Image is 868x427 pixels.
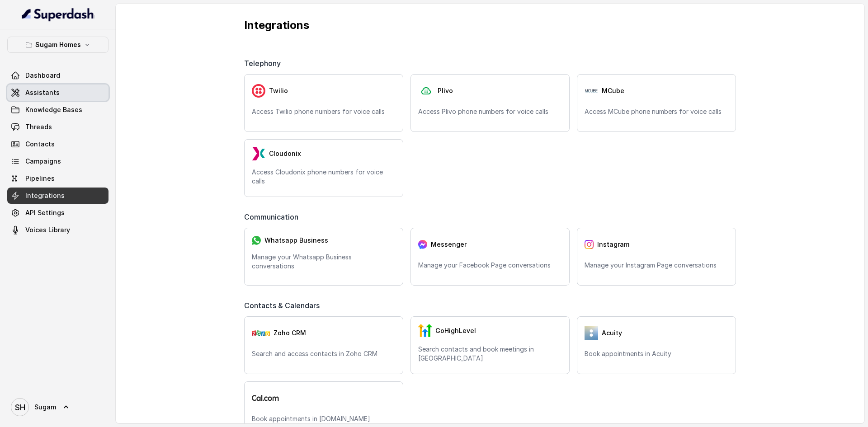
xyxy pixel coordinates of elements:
[252,168,396,186] p: Access Cloudonix phone numbers for voice calls
[7,170,108,187] a: Pipelines
[15,403,25,412] text: SH
[34,403,56,412] span: Sugam
[597,240,629,249] span: Instagram
[244,211,302,222] span: Communication
[7,153,108,169] a: Campaigns
[602,328,622,338] span: Acuity
[264,236,328,245] span: Whatsapp Business
[35,39,81,50] p: Sugam Homes
[252,414,396,423] p: Book appointments in [DOMAIN_NAME]
[418,261,562,270] p: Manage your Facebook Page conversations
[244,18,736,33] p: Integrations
[252,253,396,271] p: Manage your Whatsapp Business conversations
[274,328,306,338] span: Zoho CRM
[25,174,55,183] span: Pipelines
[7,188,108,204] a: Integrations
[438,86,453,95] span: Plivo
[25,71,60,80] span: Dashboard
[252,107,396,116] p: Access Twilio phone numbers for voice calls
[418,107,562,116] p: Access Plivo phone numbers for voice calls
[602,86,624,95] span: MCube
[269,86,288,95] span: Twilio
[25,157,61,166] span: Campaigns
[25,225,70,235] span: Voices Library
[22,7,94,22] img: light.svg
[585,326,598,340] img: 5vvjV8cQY1AVHSZc2N7qU9QabzYIM+zpgiA0bbq9KFoni1IQNE8dHPp0leJjYW31UJeOyZnSBUO77gdMaNhFCgpjLZzFnVhVC...
[7,119,108,135] a: Threads
[585,240,594,249] img: instagram.04eb0078a085f83fc525.png
[7,222,108,238] a: Voices Library
[585,349,728,358] p: Book appointments in Acuity
[25,140,55,149] span: Contacts
[244,300,323,311] span: Contacts & Calendars
[7,102,108,118] a: Knowledge Bases
[269,149,301,158] span: Cloudonix
[25,122,52,131] span: Threads
[7,84,108,101] a: Assistants
[585,88,598,93] img: Pj9IrDBdEGgAAAABJRU5ErkJggg==
[252,349,396,358] p: Search and access contacts in Zoho CRM
[7,394,108,420] a: Sugam
[25,191,65,200] span: Integrations
[7,205,108,221] a: API Settings
[7,37,108,53] button: Sugam Homes
[418,240,427,249] img: messenger.2e14a0163066c29f9ca216c7989aa592.svg
[585,261,728,270] p: Manage your Instagram Page conversations
[418,84,434,98] img: plivo.d3d850b57a745af99832d897a96997ac.svg
[252,330,270,336] img: zohoCRM.b78897e9cd59d39d120b21c64f7c2b3a.svg
[435,326,476,335] span: GoHighLevel
[7,67,108,84] a: Dashboard
[7,136,108,152] a: Contacts
[244,58,284,69] span: Telephony
[25,105,82,114] span: Knowledge Bases
[431,240,467,249] span: Messenger
[418,345,562,363] p: Search contacts and book meetings in [GEOGRAPHIC_DATA]
[252,84,265,98] img: twilio.7c09a4f4c219fa09ad352260b0a8157b.svg
[252,395,279,401] img: logo.svg
[25,208,65,217] span: API Settings
[25,88,60,97] span: Assistants
[252,147,265,160] img: LzEnlUgADIwsuYwsTIxNLkxQDEyBEgDTDZAMjs1Qgy9jUyMTMxBzEB8uASKBKLgDqFxF08kI1lQAAAABJRU5ErkJggg==
[418,324,432,338] img: GHL.59f7fa3143240424d279.png
[585,107,728,116] p: Access MCube phone numbers for voice calls
[252,236,261,245] img: whatsapp.f50b2aaae0bd8934e9105e63dc750668.svg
